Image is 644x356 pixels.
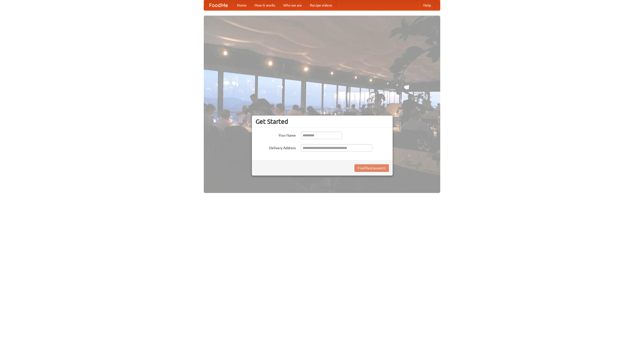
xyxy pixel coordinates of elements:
a: Recipe videos [306,0,336,10]
a: Help [419,0,435,10]
a: Home [233,0,251,10]
a: FoodMe [204,0,233,10]
a: Who we are [279,0,306,10]
a: How it works [251,0,279,10]
button: Find Restaurants! [354,164,389,172]
h3: Get Started [256,118,389,125]
label: Delivery Address [256,144,296,150]
label: Your Name [256,132,296,138]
